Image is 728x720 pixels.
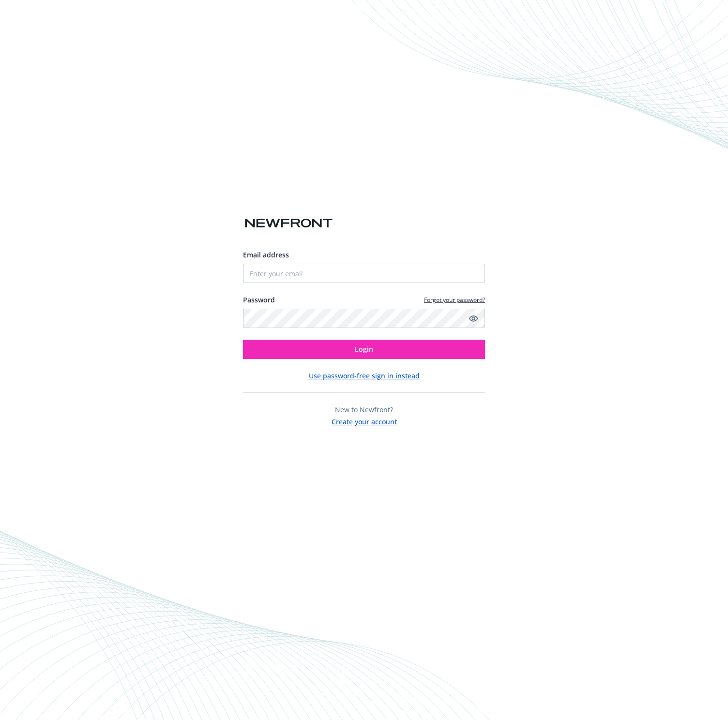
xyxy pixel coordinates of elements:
[243,264,485,283] input: Enter your email
[243,250,289,259] span: Email address
[335,405,393,414] span: New to Newfront?
[243,340,485,359] button: Login
[355,345,373,354] span: Login
[468,313,479,324] a: Show password
[243,295,275,305] label: Password
[424,296,485,304] a: Forgot your password?
[243,215,334,232] img: Newfront logo
[332,415,397,427] button: Create your account
[243,309,485,328] input: Enter your password
[309,371,420,381] button: Use password-free sign in instead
